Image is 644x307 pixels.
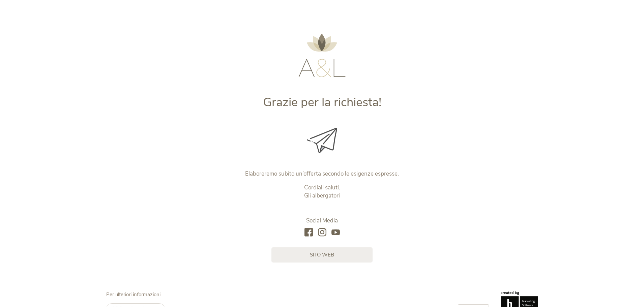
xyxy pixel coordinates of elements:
[307,128,337,153] img: Grazie per la richiesta!
[304,228,313,237] a: facebook
[318,228,326,237] a: instagram
[271,247,373,263] a: sito web
[310,251,334,258] span: sito web
[181,184,463,200] p: Cordiali saluti. Gli albergatori
[298,34,346,77] img: AMONTI & LUNARIS Wellnessresort
[306,217,338,224] span: Social Media
[181,170,463,178] p: Elaboreremo subito un’offerta secondo le esigenze espresse.
[263,94,381,111] span: Grazie per la richiesta!
[106,291,160,298] span: Per ulteriori informazioni
[331,228,340,237] a: youtube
